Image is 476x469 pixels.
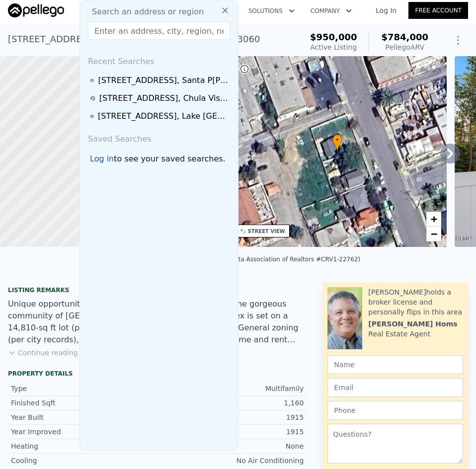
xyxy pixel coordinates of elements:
[248,228,285,235] div: STREET VIEW
[84,6,204,18] span: Search an address or region
[11,384,158,393] div: Type
[303,2,360,20] button: Company
[158,456,304,466] div: No Air Conditioning
[381,32,428,42] span: $784,000
[84,125,234,149] div: Saved Searches
[310,32,357,42] span: $950,000
[11,427,158,437] div: Year Improved
[90,92,231,104] a: [STREET_ADDRESS], Chula Vista,CA 91910
[368,329,430,339] div: Real Estate Agent
[368,287,463,317] div: [PERSON_NAME]holds a broker license and personally flips in this area
[327,355,463,374] input: Name
[90,110,231,122] a: [STREET_ADDRESS], Lake [GEOGRAPHIC_DATA],CA 93535
[448,30,468,50] button: Show Options
[11,441,158,451] div: Heating
[327,378,463,397] input: Email
[8,298,307,346] div: Unique opportunity and an excellent chance to invest in the gorgeous community of [GEOGRAPHIC_DAT...
[240,2,303,20] button: Solutions
[11,398,158,408] div: Finished Sqft
[11,412,158,422] div: Year Built
[310,43,357,51] span: Active Listing
[84,48,234,72] div: Recent Searches
[8,3,64,17] img: Pellego
[8,348,78,358] button: Continue reading
[327,401,463,420] input: Phone
[90,153,114,165] div: Log in
[368,319,457,329] div: [PERSON_NAME] Homs
[332,136,342,145] span: •
[11,456,158,466] div: Cooling
[98,110,231,122] div: [STREET_ADDRESS] , Lake [GEOGRAPHIC_DATA] , CA 93535
[88,22,230,40] input: Enter an address, city, region, neighborhood or zip code
[381,42,428,52] div: Pellego ARV
[431,228,437,240] span: −
[408,2,468,19] a: Free Account
[99,92,231,104] div: [STREET_ADDRESS] , Chula Vista , CA 91910
[332,134,342,152] div: •
[426,227,441,241] a: Zoom out
[8,286,307,294] div: Listing remarks
[90,75,231,86] a: [STREET_ADDRESS], Santa P[PERSON_NAME],CA 93060
[431,213,437,225] span: +
[8,32,260,46] div: [STREET_ADDRESS] , Santa P[PERSON_NAME] , CA 93060
[114,153,225,165] span: to see your saved searches.
[426,212,441,227] a: Zoom in
[98,75,231,86] div: [STREET_ADDRESS] , Santa P[PERSON_NAME] , CA 93060
[364,5,408,15] a: Log In
[8,370,307,378] div: Property details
